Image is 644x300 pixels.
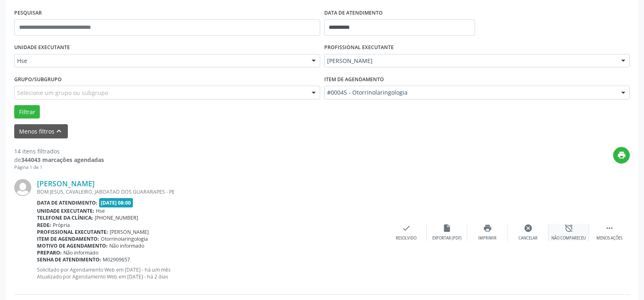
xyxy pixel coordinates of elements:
[37,179,95,188] a: [PERSON_NAME]
[17,57,304,65] span: Hse
[54,127,63,136] i: keyboard_arrow_up
[617,151,626,160] i: print
[95,214,138,221] span: [PHONE_NUMBER]
[483,224,492,233] i: print
[14,124,68,138] button: Menos filtroskeyboard_arrow_up
[14,164,104,171] div: Página 1 de 1
[103,256,130,263] span: M02909657
[14,179,31,196] img: img
[110,229,149,235] span: [PERSON_NAME]
[21,156,104,164] strong: 344043 marcações agendadas
[396,235,416,241] div: Resolvido
[37,235,99,242] b: Item de agendamento:
[53,222,70,229] span: Própria
[327,88,614,97] span: #00045 - Otorrinolaringologia
[37,214,93,221] b: Telefone da clínica:
[402,224,411,233] i: check
[564,224,573,233] i: alarm_off
[596,235,622,241] div: Menos ações
[37,207,94,214] b: Unidade executante:
[109,242,144,249] span: Não informado
[37,229,108,235] b: Profissional executante:
[14,105,40,119] button: Filtrar
[37,249,62,256] b: Preparo:
[37,199,98,206] b: Data de atendimento:
[37,188,386,195] div: BOM JESUS, CAVALEIRO, JABOATAO DOS GUARARAPES - PE
[478,235,497,241] div: Imprimir
[14,41,70,54] label: UNIDADE EXECUTANTE
[99,198,133,207] span: [DATE] 08:00
[37,222,51,229] b: Rede:
[37,242,108,249] b: Motivo de agendamento:
[605,224,614,233] i: 
[17,88,108,97] span: Selecione um grupo ou subgrupo
[101,235,148,242] span: Otorrinolaringologia
[14,7,42,19] label: PESQUISAR
[37,266,386,280] p: Solicitado por Agendamento Web em [DATE] - há um mês Atualizado por Agendamento Web em [DATE] - h...
[63,249,98,256] span: Não informado
[432,235,462,241] div: Exportar (PDF)
[37,256,101,263] b: Senha de atendimento:
[14,73,62,86] label: Grupo/Subgrupo
[613,147,630,164] button: print
[96,207,105,214] span: Hse
[524,224,533,233] i: cancel
[14,155,104,164] div: de
[14,147,104,155] div: 14 itens filtrados
[324,7,383,19] label: DATA DE ATENDIMENTO
[324,41,394,54] label: PROFISSIONAL EXECUTANTE
[442,224,451,233] i: insert_drive_file
[551,235,586,241] div: Não compareceu
[324,73,384,86] label: Item de agendamento
[518,235,538,241] div: Cancelar
[327,57,614,65] span: [PERSON_NAME]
